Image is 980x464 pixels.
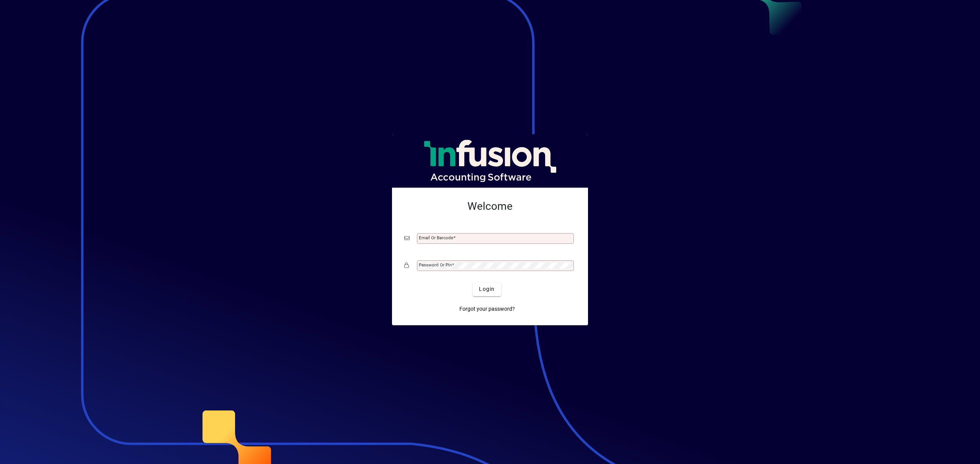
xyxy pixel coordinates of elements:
button: Login [473,282,501,296]
mat-label: Email or Barcode [419,235,453,240]
h2: Welcome [404,200,576,213]
span: Login [479,285,495,293]
mat-label: Password or Pin [419,262,452,268]
a: Forgot your password? [456,302,518,316]
span: Forgot your password? [459,305,515,313]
